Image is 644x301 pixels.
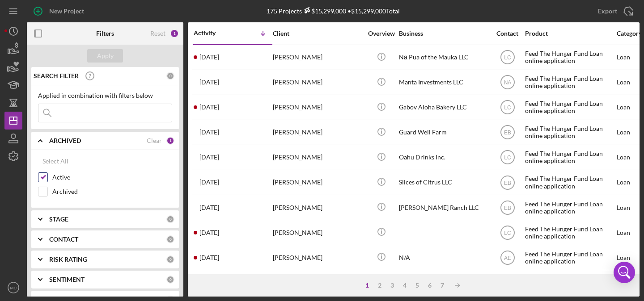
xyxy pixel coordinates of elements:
time: 2025-09-28 23:47 [199,54,219,61]
label: Archived [52,187,172,196]
div: Feed The Hunger Fund Loan online application [525,271,614,294]
div: Gabov Aloha Bakery LLC [399,96,488,119]
div: Kona Sportfishing LLC DBA Reel Havoc [399,271,488,294]
div: Feed The Hunger Fund Loan online application [525,221,614,244]
time: 2025-09-24 02:40 [199,179,219,186]
time: 2025-09-24 21:00 [199,154,219,161]
div: 1 [166,137,174,145]
div: 0 [166,235,174,243]
div: Feed The Hunger Fund Loan online application [525,196,614,219]
div: Applied in combination with filters below [38,92,172,99]
div: Reset [150,30,165,37]
button: Export [589,2,640,20]
div: Overview [364,30,398,37]
div: Apply [97,49,114,63]
b: SEARCH FILTER [34,72,79,79]
button: Apply [87,49,123,63]
div: 6 [424,282,436,289]
div: [PERSON_NAME] [273,246,362,269]
div: 175 Projects • $15,299,000 Total [267,7,400,15]
div: [PERSON_NAME] [273,271,362,294]
div: [PERSON_NAME] [273,121,362,144]
div: 0 [166,215,174,223]
button: Select All [38,152,73,170]
text: LC [504,105,511,111]
div: 3 [386,282,398,289]
b: ARCHIVED [49,137,81,144]
div: [PERSON_NAME] [273,96,362,119]
text: EB [504,205,511,211]
div: [PERSON_NAME] [273,46,362,69]
div: Open Intercom Messenger [614,262,635,283]
time: 2025-09-23 02:01 [199,229,219,236]
div: Business [399,30,488,37]
div: Oahu Drinks Inc. [399,146,488,169]
div: [PERSON_NAME] [273,221,362,244]
div: N/A [399,246,488,269]
div: Guard Well Farm [399,121,488,144]
time: 2025-09-25 01:39 [199,129,219,136]
div: 1 [170,29,179,38]
div: Select All [42,152,68,170]
div: Manta Investments LLC [399,71,488,94]
b: RISK RATING [49,256,87,263]
text: MC [10,285,17,290]
div: Feed The Hunger Fund Loan online application [525,121,614,144]
div: Product [525,30,614,37]
label: Active [52,173,172,182]
div: 0 [166,276,174,284]
div: $15,299,000 [302,7,346,15]
time: 2025-09-28 15:02 [199,79,219,86]
time: 2025-09-27 02:29 [199,104,219,111]
text: EB [504,180,511,186]
div: Feed The Hunger Fund Loan online application [525,46,614,69]
div: Feed The Hunger Fund Loan online application [525,246,614,269]
time: 2025-09-23 00:36 [199,254,219,261]
div: Nā Pua of the Mauka LLC [399,46,488,69]
text: LC [504,54,511,61]
div: Feed The Hunger Fund Loan online application [525,146,614,169]
b: CONTACT [49,236,78,243]
text: LC [504,155,511,161]
div: Clear [147,137,162,144]
text: AE [504,255,511,261]
div: 4 [398,282,411,289]
time: 2025-09-24 02:22 [199,204,219,211]
div: 2 [373,282,386,289]
div: Client [273,30,362,37]
div: 1 [361,282,373,289]
div: New Project [49,2,84,20]
div: Slices of Citrus LLC [399,171,488,194]
b: STAGE [49,216,68,223]
div: 0 [166,255,174,263]
b: SENTIMENT [49,276,85,283]
div: [PERSON_NAME] [273,171,362,194]
div: [PERSON_NAME] [273,196,362,219]
text: NA [504,79,511,86]
button: New Project [27,2,93,20]
div: Activity [194,29,233,37]
text: EB [504,130,511,136]
div: 0 [166,72,174,80]
div: 7 [436,282,449,289]
text: LC [504,230,511,236]
div: Feed The Hunger Fund Loan online application [525,71,614,94]
div: [PERSON_NAME] [273,146,362,169]
b: Filters [96,30,114,37]
div: 5 [411,282,424,289]
div: Export [598,2,617,20]
div: Feed The Hunger Fund Loan online application [525,171,614,194]
button: MC [4,279,22,297]
div: Feed The Hunger Fund Loan online application [525,96,614,119]
div: [PERSON_NAME] [273,71,362,94]
div: Contact [491,30,524,37]
div: [PERSON_NAME] Ranch LLC [399,196,488,219]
